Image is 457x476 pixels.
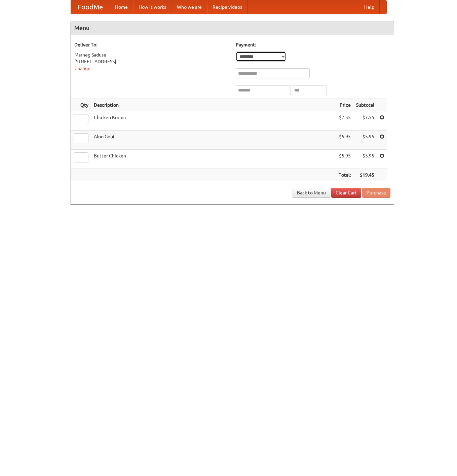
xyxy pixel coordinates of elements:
th: Subtotal [353,99,377,111]
td: $7.55 [336,111,353,131]
td: $5.95 [353,131,377,150]
a: Clear Cart [331,188,361,198]
div: [STREET_ADDRESS] [74,58,229,65]
a: How it works [133,0,172,14]
td: $5.95 [336,131,353,150]
th: Total: [336,169,353,181]
a: FoodMe [71,0,110,14]
td: $5.95 [336,150,353,169]
a: Help [359,0,380,14]
td: Aloo Gobi [91,131,336,150]
td: $7.55 [353,111,377,131]
th: Qty [71,99,91,111]
h4: Menu [71,21,394,35]
th: Price [336,99,353,111]
td: Chicken Korma [91,111,336,131]
td: Butter Chicken [91,150,336,169]
a: Who we are [172,0,207,14]
th: $19.45 [353,169,377,181]
div: Marneg Saduse [74,51,229,58]
a: Change [74,66,90,71]
a: Home [110,0,133,14]
button: Purchase [362,188,390,198]
a: Back to Menu [293,188,330,198]
h5: Payment: [236,41,390,48]
a: Recipe videos [207,0,247,14]
h5: Deliver To: [74,41,229,48]
td: $5.95 [353,150,377,169]
th: Description [91,99,336,111]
